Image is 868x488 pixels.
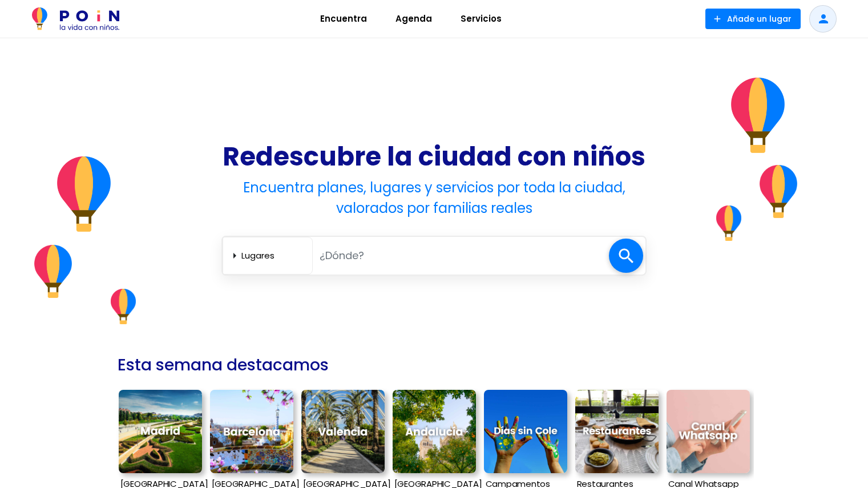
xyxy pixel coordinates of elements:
[484,390,567,473] img: Campamentos
[390,10,437,28] span: Agenda
[301,390,385,473] img: Valencia
[446,5,516,33] a: Servicios
[221,178,647,219] h4: Encuentra planes, lugares y servicios por toda la ciudad, valorados por familias reales
[705,9,801,29] button: Añade un lugar
[119,390,202,473] img: Madrid
[241,246,308,265] select: arrow_right
[313,244,609,267] input: ¿Dónde?
[393,390,476,473] img: Andalucía
[210,390,293,473] img: Barcelona
[228,249,241,263] span: arrow_right
[32,7,119,30] img: POiN
[306,5,381,33] a: Encuentra
[575,390,659,473] img: Restaurantes
[455,10,507,28] span: Servicios
[315,10,372,28] span: Encuentra
[221,140,647,173] h1: Redescubre la ciudad con niños
[381,5,446,33] a: Agenda
[118,350,329,380] h2: Esta semana destacamos
[667,390,750,473] img: Canal Whatsapp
